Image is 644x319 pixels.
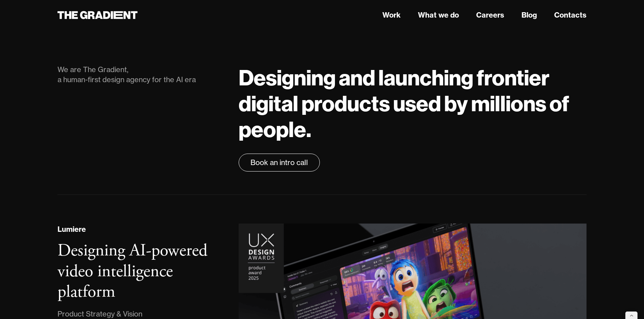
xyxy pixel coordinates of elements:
a: Work [382,10,401,20]
a: What we do [418,10,459,20]
a: Book an intro call [239,154,320,172]
div: We are The Gradient, a human-first design agency for the AI era [57,65,224,85]
h3: Designing AI-powered video intelligence platform [57,240,207,303]
h1: Designing and launching frontier digital products used by millions of people. [239,65,586,142]
a: Contacts [554,10,586,20]
div: Lumiere [57,224,86,235]
a: Careers [476,10,504,20]
a: Blog [521,10,537,20]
